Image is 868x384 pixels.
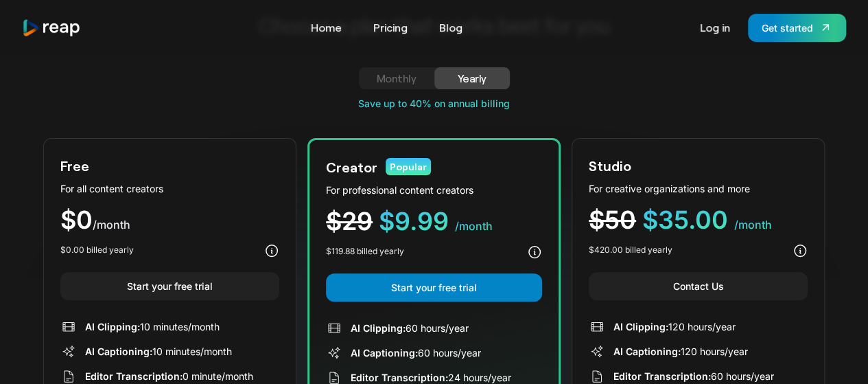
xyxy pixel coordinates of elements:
a: Start your free trial [326,273,542,302]
span: $50 [589,205,636,235]
div: 60 hours/year [351,346,481,360]
div: $0 [60,207,279,233]
span: $9.99 [379,206,449,236]
div: $0.00 billed yearly [60,244,134,256]
span: AI Captioning: [351,347,418,359]
div: 120 hours/year [613,319,736,334]
div: Studio [589,155,631,176]
div: Popular [386,158,431,175]
span: AI Captioning: [613,346,681,357]
div: Free [60,155,89,176]
div: $420.00 billed yearly [589,244,672,256]
div: For professional content creators [326,183,542,197]
span: Editor Transcription: [613,370,711,382]
div: 120 hours/year [613,344,748,359]
span: Editor Transcription: [351,372,448,383]
span: $29 [326,206,373,236]
a: Blog [432,16,469,38]
div: 10 minutes/month [85,319,220,334]
div: 60 hours/year [351,321,469,335]
span: AI Clipping: [351,322,406,334]
span: Editor Transcription: [85,370,183,382]
a: Log in [693,16,737,38]
span: $35.00 [642,205,728,235]
a: Pricing [366,16,414,38]
div: Monthly [375,70,418,87]
a: Start your free trial [60,272,279,300]
span: AI Clipping: [613,321,668,332]
span: AI Captioning: [85,346,152,357]
span: /month [455,219,493,233]
div: Yearly [451,70,493,87]
span: /month [734,218,772,231]
div: Get started [762,21,813,35]
div: 0 minute/month [85,369,253,383]
div: 60 hours/year [613,369,774,383]
div: Save up to 40% on annual billing [43,96,825,111]
div: For all content creators [60,181,279,196]
a: home [22,19,81,37]
div: 10 minutes/month [85,344,232,359]
div: Creator [326,157,377,177]
span: AI Clipping: [85,321,140,332]
div: For creative organizations and more [589,181,808,196]
span: /month [93,218,130,231]
a: Get started [748,14,846,42]
a: Home [304,16,349,38]
a: Contact Us [589,272,808,300]
div: $119.88 billed yearly [326,245,404,258]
